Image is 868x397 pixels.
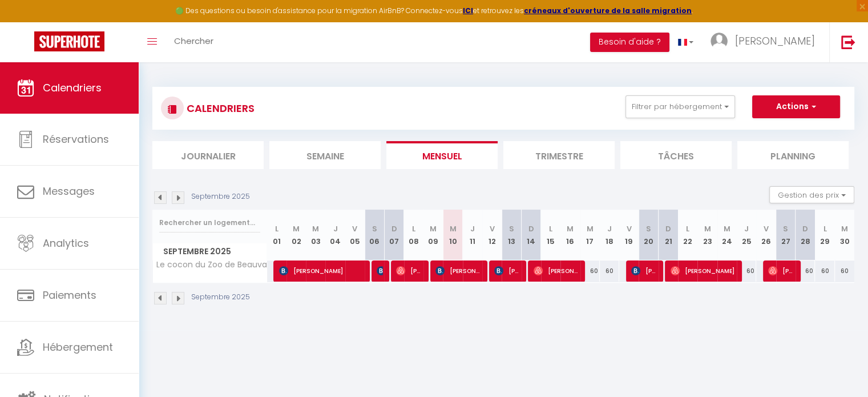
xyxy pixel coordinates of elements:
[724,223,730,234] abbr: M
[34,31,104,51] img: Super Booking
[587,223,594,234] abbr: M
[191,191,250,202] p: Septembre 2025
[768,260,794,282] span: [PERSON_NAME]
[43,184,95,198] span: Messages
[423,210,443,260] th: 09
[796,210,815,260] th: 28
[835,210,854,260] th: 30
[482,210,502,260] th: 12
[528,223,534,234] abbr: D
[275,223,278,234] abbr: L
[752,95,840,118] button: Actions
[744,223,749,234] abbr: J
[704,223,711,234] abbr: M
[155,260,269,269] span: Le cocon du Zoo de Beauval
[463,6,473,15] a: ICI
[153,243,267,260] span: Septembre 2025
[567,223,574,234] abbr: M
[522,210,541,260] th: 14
[463,210,482,260] th: 11
[396,260,422,282] span: [PERSON_NAME]
[306,210,325,260] th: 03
[43,340,113,354] span: Hébergement
[384,210,403,260] th: 07
[443,210,462,260] th: 10
[678,210,697,260] th: 22
[524,6,692,15] a: créneaux d'ouverture de la salle migration
[325,210,345,260] th: 04
[43,81,102,95] span: Calendriers
[702,22,829,62] a: ... [PERSON_NAME]
[502,210,521,260] th: 13
[470,223,475,234] abbr: J
[815,210,834,260] th: 29
[534,260,579,282] span: [PERSON_NAME]
[449,223,456,234] abbr: M
[152,141,264,169] li: Journalier
[627,223,632,234] abbr: V
[279,260,363,282] span: [PERSON_NAME]
[43,132,109,146] span: Réservations
[841,223,848,234] abbr: M
[269,141,381,169] li: Semaine
[333,223,338,234] abbr: J
[665,223,671,234] abbr: D
[435,260,481,282] span: [PERSON_NAME]
[490,223,495,234] abbr: V
[509,223,514,234] abbr: S
[737,141,849,169] li: Planning
[9,5,43,39] button: Ouvrir le widget de chat LiveChat
[352,223,357,234] abbr: V
[412,223,415,234] abbr: L
[549,223,552,234] abbr: L
[345,210,365,260] th: 05
[267,210,286,260] th: 01
[659,210,678,260] th: 21
[404,210,423,260] th: 08
[600,210,619,260] th: 18
[580,210,600,260] th: 17
[756,210,776,260] th: 26
[646,223,651,234] abbr: S
[494,260,520,282] span: [PERSON_NAME]
[286,210,306,260] th: 02
[503,141,615,169] li: Trimestre
[174,35,213,47] span: Chercher
[600,260,619,282] div: 60
[184,95,255,121] h3: CALENDRIERS
[823,223,826,234] abbr: L
[625,95,735,118] button: Filtrer par hébergement
[372,223,377,234] abbr: S
[391,223,397,234] abbr: D
[671,260,735,282] span: [PERSON_NAME]
[737,210,756,260] th: 25
[165,22,222,62] a: Chercher
[764,223,769,234] abbr: V
[737,260,756,282] div: 60
[639,210,658,260] th: 20
[580,260,600,282] div: 60
[430,223,437,234] abbr: M
[769,186,854,203] button: Gestion des prix
[365,210,384,260] th: 06
[43,288,96,302] span: Paiements
[560,210,580,260] th: 16
[293,223,300,234] abbr: M
[686,223,689,234] abbr: L
[607,223,612,234] abbr: J
[717,210,737,260] th: 24
[815,260,834,282] div: 60
[841,35,855,49] img: logout
[796,260,815,282] div: 60
[159,212,260,233] input: Rechercher un logement...
[697,210,717,260] th: 23
[620,141,732,169] li: Tâches
[541,210,560,260] th: 15
[43,236,89,250] span: Analytics
[191,292,250,303] p: Septembre 2025
[631,260,657,282] span: [PERSON_NAME]
[377,260,383,282] span: [PERSON_NAME]
[710,33,728,50] img: ...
